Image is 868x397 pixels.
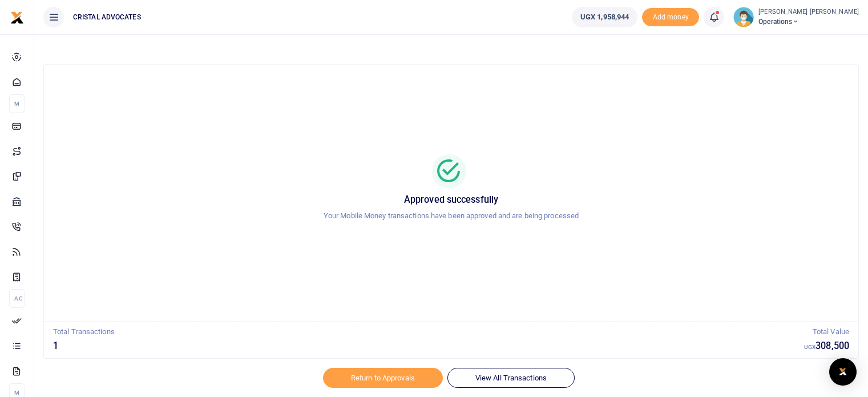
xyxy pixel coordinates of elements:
p: Your Mobile Money transactions have been approved and are being processed [58,210,845,222]
p: Total Transactions [53,326,804,338]
a: View All Transactions [447,368,575,387]
li: Ac [9,289,25,308]
a: profile-user [PERSON_NAME] [PERSON_NAME] Operations [733,7,859,27]
p: Total Value [804,326,849,338]
small: [PERSON_NAME] [PERSON_NAME] [758,7,859,17]
span: Operations [758,17,859,27]
h5: 1 [53,340,804,352]
li: M [9,94,25,113]
img: profile-user [733,7,754,27]
a: Return to Approvals [323,368,443,387]
li: Toup your wallet [642,8,699,27]
small: UGX [804,344,815,350]
span: Add money [642,8,699,27]
img: logo-small [10,11,24,25]
li: Wallet ballance [567,7,642,27]
span: UGX 1,958,944 [580,11,629,23]
a: UGX 1,958,944 [572,7,637,27]
h5: 308,500 [804,340,849,352]
a: Add money [642,12,699,21]
div: Open Intercom Messenger [829,358,857,386]
h5: Approved successfully [58,194,845,206]
a: logo-small logo-large logo-large [10,13,24,21]
span: CRISTAL ADVOCATES [68,12,146,22]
